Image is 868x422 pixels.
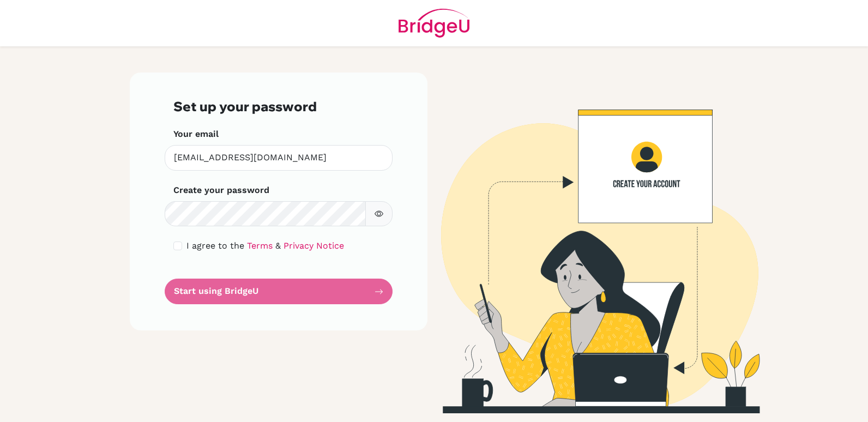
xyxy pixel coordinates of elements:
[165,145,393,171] input: Insert your email*
[173,184,269,197] label: Create your password
[173,99,384,114] h3: Set up your password
[247,240,273,251] a: Terms
[275,240,281,251] span: &
[173,128,219,141] label: Your email
[284,240,344,251] a: Privacy Notice
[186,240,244,251] span: I agree to the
